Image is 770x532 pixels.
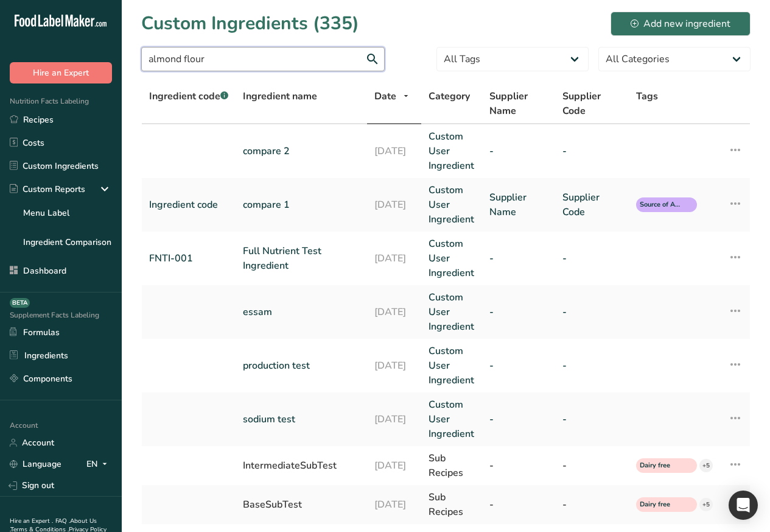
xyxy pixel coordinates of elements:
[489,458,548,473] div: -
[429,290,474,334] a: Custom User Ingredient
[149,90,228,103] span: Ingredient code
[374,458,414,473] div: [DATE]
[729,491,758,520] div: Open Intercom Messenger
[562,305,621,319] a: -
[631,16,730,31] div: Add new ingredient
[149,251,228,266] a: FNTI-001
[243,458,360,473] div: IntermediateSubTest
[562,358,621,373] a: -
[141,47,385,71] input: Search for ingredient
[611,12,751,36] button: Add new ingredient
[374,144,414,158] a: [DATE]
[243,197,360,212] a: compare 1
[243,305,360,319] a: essam
[429,344,474,388] a: Custom User Ingredient
[243,89,317,104] span: Ingredient name
[243,497,360,512] div: BaseSubTest
[640,200,682,210] span: Source of Antioxidants
[10,298,30,308] div: BETA
[55,517,70,525] a: FAQ .
[489,497,548,512] div: -
[374,305,414,319] a: [DATE]
[562,497,621,512] div: -
[562,251,621,266] a: -
[374,497,414,512] div: [DATE]
[10,183,85,196] div: Custom Reports
[243,144,360,158] a: compare 2
[149,197,228,212] a: Ingredient code
[374,251,414,266] a: [DATE]
[374,197,414,212] a: [DATE]
[562,190,621,219] a: Supplier Code
[489,305,548,319] a: -
[489,144,548,158] a: -
[562,458,621,473] div: -
[374,358,414,373] a: [DATE]
[243,412,360,427] a: sodium test
[562,412,621,427] a: -
[243,358,360,373] a: production test
[429,89,470,104] span: Category
[429,183,474,227] a: Custom User Ingredient
[429,129,474,173] a: Custom User Ingredient
[86,457,112,472] div: EN
[429,451,474,480] div: Sub Recipes
[636,89,658,104] span: Tags
[10,453,61,475] a: Language
[429,490,474,519] div: Sub Recipes
[562,89,621,118] span: Supplier Code
[489,358,548,373] a: -
[489,251,548,266] a: -
[489,89,548,118] span: Supplier Name
[10,62,112,83] button: Hire an Expert
[374,412,414,427] a: [DATE]
[374,89,396,104] span: Date
[699,498,713,511] div: +5
[141,10,359,37] h1: Custom Ingredients (335)
[10,517,53,525] a: Hire an Expert .
[489,190,548,219] a: Supplier Name
[699,459,713,472] div: +5
[243,244,360,273] a: Full Nutrient Test Ingredient
[429,236,474,280] a: Custom User Ingredient
[640,461,682,471] span: Dairy free
[562,144,621,158] a: -
[429,397,474,441] a: Custom User Ingredient
[489,412,548,427] a: -
[640,500,682,510] span: Dairy free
